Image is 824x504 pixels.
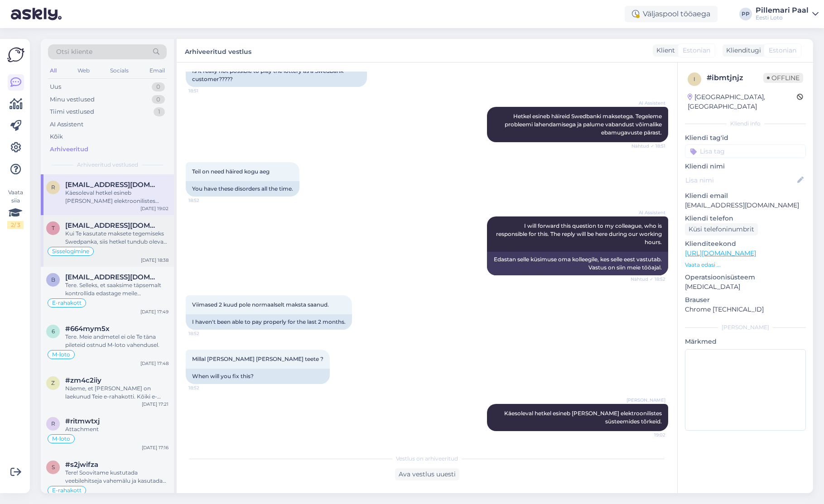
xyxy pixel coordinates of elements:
div: Tiimi vestlused [50,107,94,116]
p: Kliendi telefon [685,214,806,223]
div: You have these disorders all the time. [186,181,299,197]
div: Kui Te kasutate maksete tegemiseks Swedpanka, siis hetkel tundub olevat [PERSON_NAME], nende inte... [65,230,169,246]
span: Sisselogimine [52,249,89,254]
span: [PERSON_NAME] [626,397,665,403]
div: Web [76,65,92,77]
span: #zm4c2iiy [65,376,101,384]
span: Käesoleval hetkel esineb [PERSON_NAME] elektroonilistes süsteemides tõrkeid. [504,410,663,425]
div: Tere! Soovitame kustutada veebilehitseja vahemälu ja kasutada võimaluse korral erinevaid veebileh... [65,469,169,485]
div: Kliendi info [685,120,806,128]
div: When will you fix this? [186,369,330,384]
a: [URL][DOMAIN_NAME] [685,249,756,257]
span: ragnarsuu@gmail.com [65,181,159,189]
span: z [51,379,55,386]
span: Offline [763,73,803,83]
p: Märkmed [685,337,806,346]
span: s [52,464,55,470]
p: Operatsioonisüsteem [685,273,806,282]
div: Vaata siia [7,188,24,229]
div: All [48,65,58,77]
div: [DATE] 17:21 [142,401,169,408]
p: Kliendi nimi [685,162,806,171]
div: Eesti Loto [756,14,809,21]
div: Email [148,65,167,77]
span: Otsi kliente [56,47,92,57]
div: 1 [154,107,165,116]
div: Minu vestlused [50,95,95,104]
div: [PERSON_NAME] [685,323,806,331]
p: [EMAIL_ADDRESS][DOMAIN_NAME] [685,201,806,210]
span: Millal [PERSON_NAME] [PERSON_NAME] teete ? [192,355,323,362]
div: Klienditugi [723,46,761,55]
span: r [51,420,55,427]
span: M-loto [52,436,70,442]
div: AI Assistent [50,120,83,129]
div: [DATE] 17:48 [140,360,169,367]
div: 0 [152,82,165,91]
div: Arhiveeritud [50,145,88,154]
span: b [51,276,55,283]
span: 18:52 [188,330,222,337]
span: 18:52 [188,197,222,204]
span: r [51,184,55,191]
span: Vestlus on arhiveeritud [396,455,458,463]
span: #s2jwifza [65,461,98,469]
span: bolsho_i@rambler.ru [65,273,159,281]
div: [DATE] 17:16 [142,444,169,451]
span: M-loto [52,352,70,357]
div: Käesoleval hetkel esineb [PERSON_NAME] elektroonilistes süsteemides tõrkeid. [65,189,169,205]
div: [GEOGRAPHIC_DATA], [GEOGRAPHIC_DATA] [688,92,797,111]
div: Klient [653,46,675,55]
span: i [694,76,695,82]
span: Viimased 2 kuud pole normaalselt maksta saanud. [192,301,329,308]
span: AI Assistent [631,100,665,106]
span: Arhiveeritud vestlused [77,161,138,169]
input: Lisa tag [685,144,806,158]
span: Estonian [769,46,796,55]
span: I will forward this question to my colleague, who is responsible for this. The reply will be here... [496,222,663,245]
div: Ava vestlus uuesti [395,468,459,480]
p: Brauser [685,295,806,305]
span: AI Assistent [631,209,665,216]
span: E-rahakott [52,488,82,493]
span: Estonian [683,46,710,55]
p: Chrome [TECHNICAL_ID] [685,305,806,314]
div: Edastan selle küsimuse oma kolleegile, kes selle eest vastutab. Vastus on siin meie tööajal. [487,252,668,275]
span: 18:52 [188,384,222,391]
div: I haven't been able to pay properly for the last 2 months. [186,314,352,330]
p: Kliendi email [685,191,806,201]
div: Attachment [65,425,169,433]
div: 2 / 3 [7,221,24,229]
a: Pillemari PaalEesti Loto [756,7,819,21]
img: Askly Logo [7,46,24,63]
span: #ritmwtxj [65,417,100,425]
div: Uus [50,82,61,91]
div: PP [739,8,752,20]
div: 0 [152,95,165,104]
span: E-rahakott [52,300,82,306]
p: Kliendi tag'id [685,133,806,143]
span: Nähtud ✓ 18:51 [631,143,665,149]
div: [DATE] 19:02 [140,205,169,212]
span: 18:51 [188,87,222,94]
span: Teil on need häired kogu aeg [192,168,270,175]
div: Tere. Selleks, et saaksime täpsemalt kontrollida edastage meile maksekorralduse koopia või teatag... [65,281,169,298]
div: Pillemari Paal [756,7,809,14]
p: Klienditeekond [685,239,806,249]
span: t [52,225,55,231]
div: Is it really not possible to play the lottery as a Swedbank customer????? [186,63,367,87]
label: Arhiveeritud vestlus [185,44,251,57]
input: Lisa nimi [685,175,795,185]
span: talustenatalia@gmail.com [65,221,159,230]
span: #664mym5x [65,325,110,333]
p: [MEDICAL_DATA] [685,282,806,292]
span: Hetkel esineb häireid Swedbanki maksetega. Tegeleme probleemi lahendamisega ja palume vabandust v... [505,113,663,136]
span: 19:02 [631,432,665,438]
div: [DATE] 17:49 [140,308,169,315]
div: Tere. Meie andmetel ei ole Te täna pileteid ostnud M-loto vahendusel. [65,333,169,349]
div: Socials [108,65,130,77]
div: Väljaspool tööaega [625,6,718,22]
div: Kõik [50,132,63,141]
div: Küsi telefoninumbrit [685,223,758,235]
div: Näeme, et [PERSON_NAME] on laekunud Teie e-rahakotti. Kõiki e-rahakoti tehinguid (võidumaksed, pi... [65,384,169,401]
